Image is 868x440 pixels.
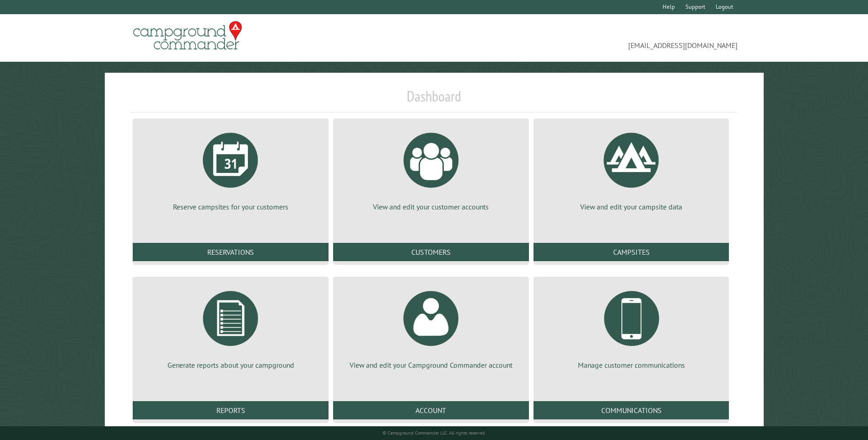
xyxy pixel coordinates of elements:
[144,202,318,212] p: Reserve campsites for your customers
[333,243,529,261] a: Customers
[383,430,486,436] small: © Campground Commander LLC. All rights reserved.
[545,284,718,370] a: Manage customer communications
[130,87,737,113] h1: Dashboard
[344,284,518,370] a: View and edit your Campground Commander account
[144,284,318,370] a: Generate reports about your campground
[333,401,529,419] a: Account
[144,126,318,212] a: Reserve campsites for your customers
[545,202,718,212] p: View and edit your campsite data
[534,243,729,261] a: Campsites
[133,243,329,261] a: Reservations
[344,360,518,370] p: View and edit your Campground Commander account
[144,360,318,370] p: Generate reports about your campground
[344,126,518,212] a: View and edit your customer accounts
[130,18,245,54] img: Campground Commander
[545,126,718,212] a: View and edit your campsite data
[434,25,738,51] span: [EMAIL_ADDRESS][DOMAIN_NAME]
[545,360,718,370] p: Manage customer communications
[534,401,729,419] a: Communications
[133,401,329,419] a: Reports
[344,202,518,212] p: View and edit your customer accounts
